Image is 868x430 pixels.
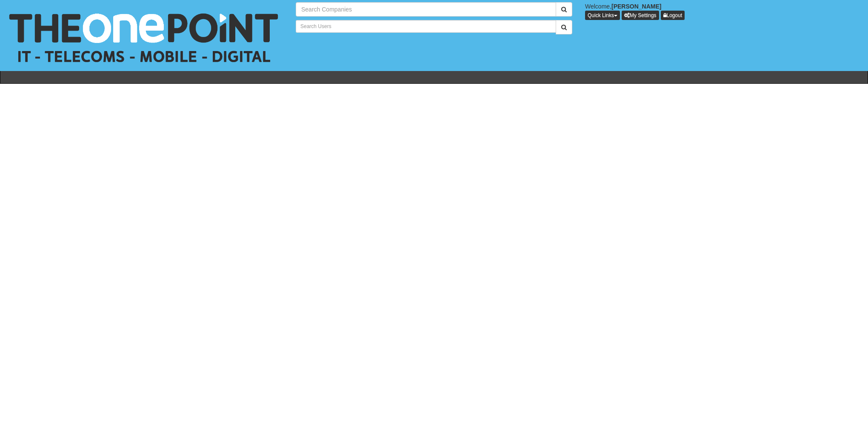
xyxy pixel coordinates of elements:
[661,11,685,20] a: Logout
[296,2,556,17] input: Search Companies
[611,3,661,10] b: [PERSON_NAME]
[622,11,659,20] a: My Settings
[296,20,556,33] input: Search Users
[585,11,620,20] button: Quick Links
[579,2,868,20] div: Welcome,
